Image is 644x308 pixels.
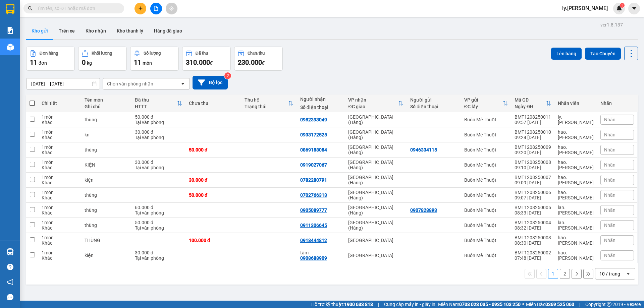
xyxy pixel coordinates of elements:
[135,220,182,225] div: 50.000 đ
[30,58,37,66] span: 11
[579,301,580,308] span: |
[189,147,238,152] div: 50.000 đ
[180,81,185,86] svg: open
[515,129,551,135] div: BMT1208250010
[464,207,508,213] div: Buôn Mê Thuột
[558,160,594,170] div: hao.thaison
[80,23,111,39] button: Kho nhận
[631,5,637,11] span: caret-down
[42,144,78,150] div: 1 món
[464,223,508,228] div: Buôn Mê Thuột
[42,101,78,106] div: Chi tiết
[410,207,437,213] div: 0907828893
[348,104,398,109] div: ĐC giao
[42,255,78,261] div: Khác
[42,114,78,120] div: 1 món
[345,95,407,112] th: Toggle SortBy
[558,190,594,200] div: hao.thaison
[300,132,327,137] div: 0933172525
[348,205,404,215] div: [GEOGRAPHIC_DATA] (Hàng)
[42,180,78,185] div: Khác
[600,101,634,106] div: Nhãn
[311,301,373,308] span: Hỗ trợ kỹ thuật:
[464,192,508,198] div: Buôn Mê Thuột
[515,225,551,231] div: 08:32 [DATE]
[558,250,594,261] div: hao.thaison
[248,51,265,56] div: Chưa thu
[560,269,570,279] button: 2
[42,120,78,125] div: Khác
[464,238,508,243] div: Buôn Mê Thuột
[85,253,128,258] div: kiện
[107,80,153,87] div: Chọn văn phòng nhận
[511,95,554,112] th: Toggle SortBy
[135,165,182,170] div: Tại văn phòng
[558,144,594,155] div: hao.thaison
[196,51,208,56] div: Đã thu
[348,144,404,155] div: [GEOGRAPHIC_DATA] (Hàng)
[238,58,262,66] span: 230.000
[515,150,551,155] div: 09:20 [DATE]
[604,253,615,258] span: Nhãn
[42,250,78,255] div: 1 món
[616,5,622,11] img: icon-new-feature
[522,303,524,306] span: ⚪️
[85,104,128,109] div: Ghi chú
[189,238,238,243] div: 100.000 đ
[135,160,182,165] div: 30.000 đ
[558,114,594,125] div: ly.thaison
[245,97,288,103] div: Thu hộ
[515,160,551,165] div: BMT1208250008
[7,264,13,270] span: question-circle
[42,160,78,165] div: 1 món
[193,76,228,89] button: Bộ lọc
[7,294,13,300] span: message
[558,205,594,215] div: lan.thaison
[459,302,521,307] strong: 0708 023 035 - 0935 103 250
[135,135,182,140] div: Tại văn phòng
[42,190,78,195] div: 1 món
[7,279,13,285] span: notification
[300,97,342,102] div: Người nhận
[548,269,558,279] button: 1
[85,147,128,152] div: thùng
[604,147,615,152] span: Nhãn
[558,101,594,106] div: Nhân viên
[135,129,182,135] div: 30.000 đ
[42,220,78,225] div: 1 món
[135,3,146,14] button: plus
[515,195,551,200] div: 09:07 [DATE]
[604,192,615,198] span: Nhãn
[85,177,128,183] div: kiện
[189,177,238,183] div: 30.000 đ
[515,255,551,261] div: 07:48 [DATE]
[515,235,551,240] div: BMT1208250003
[42,150,78,155] div: Khác
[558,175,594,185] div: hao.thaison
[85,192,128,198] div: thùng
[348,114,404,125] div: [GEOGRAPHIC_DATA] (Hàng)
[344,302,373,307] strong: 1900 633 818
[26,47,75,71] button: Đơn hàng11đơn
[348,220,404,231] div: [GEOGRAPHIC_DATA] (Hàng)
[515,165,551,170] div: 09:10 [DATE]
[515,250,551,255] div: BMT1208250002
[515,135,551,140] div: 09:24 [DATE]
[604,238,615,243] span: Nhãn
[410,104,458,109] div: Số điện thoại
[604,162,615,168] span: Nhãn
[300,117,327,122] div: 0982393049
[6,4,14,14] img: logo-vxr
[348,190,404,200] div: [GEOGRAPHIC_DATA] (Hàng)
[620,3,625,8] sup: 1
[378,301,379,308] span: |
[300,207,327,213] div: 0905089777
[28,6,33,11] span: search
[135,225,182,231] div: Tại văn phòng
[210,60,213,66] span: đ
[82,58,86,66] span: 0
[300,177,327,183] div: 0782280791
[135,104,177,109] div: HTTT
[40,51,58,56] div: Đơn hàng
[464,132,508,137] div: Buôn Mê Thuột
